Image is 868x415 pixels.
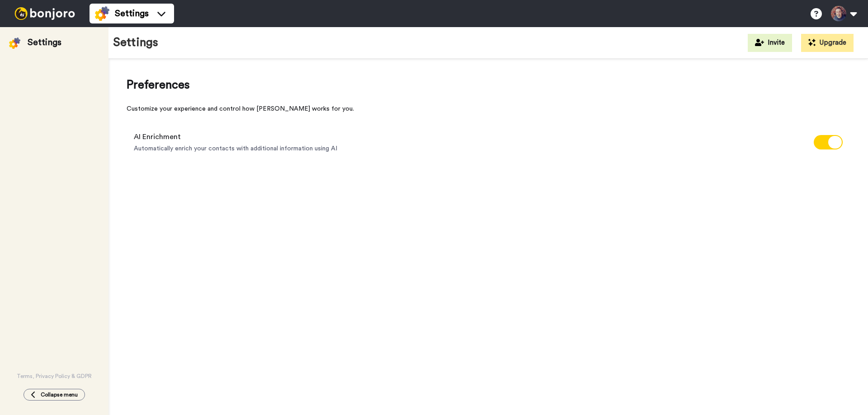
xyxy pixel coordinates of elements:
[127,77,850,93] span: Preferences
[24,389,85,401] button: Collapse menu
[113,36,158,49] h1: Settings
[127,104,850,113] div: Customize your experience and control how [PERSON_NAME] works for you.
[11,7,79,20] img: bj-logo-header-white.svg
[41,391,78,398] span: Collapse menu
[9,37,20,49] img: settings-colored.svg
[748,34,792,52] button: Invite
[134,131,337,142] span: AI Enrichment
[801,34,854,52] button: Upgrade
[134,144,337,153] span: Automatically enrich your contacts with additional information using AI
[28,36,61,49] div: Settings
[115,7,149,20] span: Settings
[95,6,109,21] img: settings-colored.svg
